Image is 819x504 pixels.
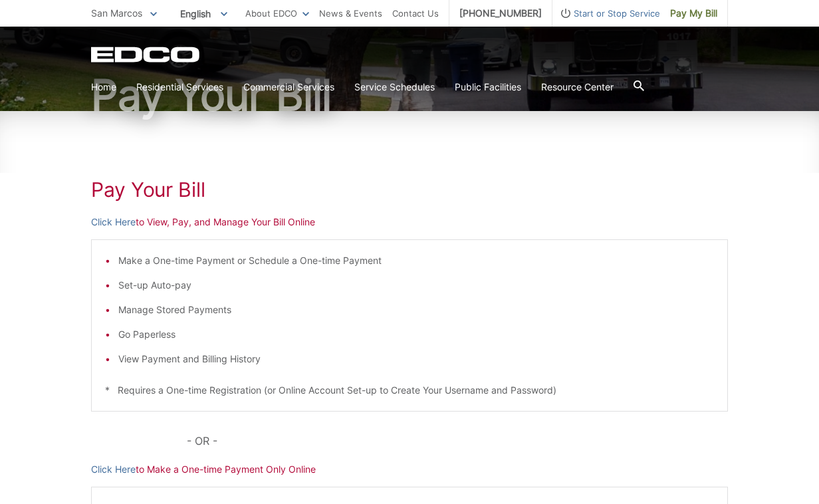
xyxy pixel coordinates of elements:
h1: Pay Your Bill [91,178,728,201]
p: to View, Pay, and Manage Your Bill Online [91,215,728,229]
span: English [170,3,237,25]
a: Home [91,80,116,94]
span: Pay My Bill [670,6,717,21]
a: Residential Services [136,80,223,94]
li: Go Paperless [118,327,714,342]
a: Contact Us [392,6,439,21]
p: * Requires a One-time Registration (or Online Account Set-up to Create Your Username and Password) [105,383,714,398]
a: News & Events [319,6,382,21]
p: to Make a One-time Payment Only Online [91,462,728,477]
a: About EDCO [245,6,309,21]
li: Manage Stored Payments [118,303,714,317]
li: Set-up Auto-pay [118,278,714,293]
span: San Marcos [91,7,142,19]
h1: Pay Your Bill [91,74,728,116]
li: View Payment and Billing History [118,352,714,366]
a: Resource Center [541,80,614,94]
a: Commercial Services [243,80,334,94]
a: Service Schedules [354,80,435,94]
a: EDCD logo. Return to the homepage. [91,47,201,63]
li: Make a One-time Payment or Schedule a One-time Payment [118,253,714,268]
a: Click Here [91,462,136,477]
p: - OR - [187,432,728,450]
a: Click Here [91,215,136,229]
a: Public Facilities [455,80,521,94]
